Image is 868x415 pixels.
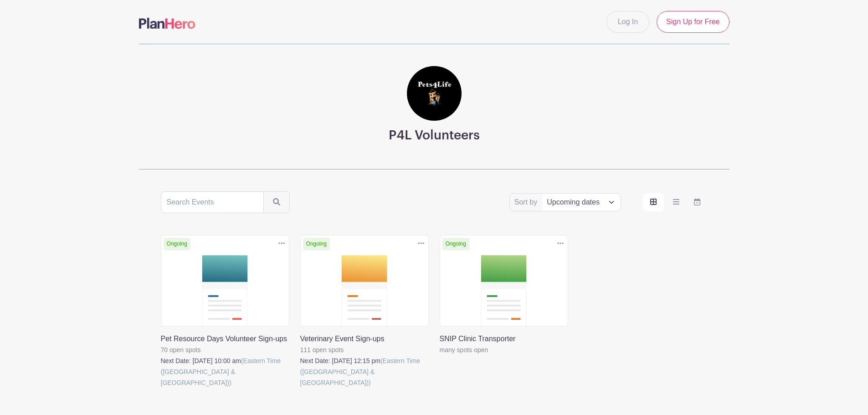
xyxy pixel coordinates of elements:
div: order and view [643,193,708,211]
img: logo-507f7623f17ff9eddc593b1ce0a138ce2505c220e1c5a4e2b4648c50719b7d32.svg [139,18,195,29]
h3: P4L Volunteers [389,128,480,143]
a: Log In [606,11,649,33]
label: Sort by [514,197,540,208]
img: square%20black%20logo%20FB%20profile.jpg [407,66,462,121]
input: Search Events [161,191,264,213]
a: Sign Up for Free [657,11,729,33]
